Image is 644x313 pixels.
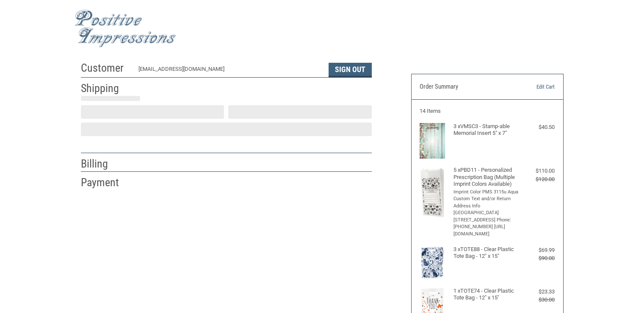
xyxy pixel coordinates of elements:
a: Edit Cart [511,83,555,91]
div: $120.00 [521,175,555,184]
div: $110.00 [521,167,555,175]
button: Sign Out [329,63,372,77]
img: Positive Impressions [75,10,176,48]
h2: Shipping [81,81,130,95]
h2: Customer [81,61,130,75]
h2: Billing [81,157,130,171]
div: $40.50 [521,123,555,131]
div: $23.33 [521,288,555,296]
h3: 14 Items [420,108,555,115]
h4: 5 x PBD11 - Personalized Prescription Bag (Multiple Imprint Colors Available) [453,167,519,187]
h4: 3 x VMSC3 - Stamp-able Memorial Insert 5" x 7" [453,123,519,137]
div: $90.00 [521,254,555,263]
h4: 1 x TOTE74 - Clear Plastic Tote Bag - 12" x 15" [453,288,519,302]
div: $69.99 [521,246,555,254]
h4: 3 x TOTE88 - Clear Plastic Tote Bag - 12" x 15" [453,246,519,260]
h3: Order Summary [420,83,511,91]
li: Custom Text and/or Return Address Info [GEOGRAPHIC_DATA] [STREET_ADDRESS] Phone: [PHONE_NUMBER] [... [453,196,519,238]
div: $30.00 [521,296,555,304]
li: Imprint Color PMS 3115u Aqua [453,189,519,196]
h2: Payment [81,176,130,190]
div: [EMAIL_ADDRESS][DOMAIN_NAME] [138,65,320,77]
